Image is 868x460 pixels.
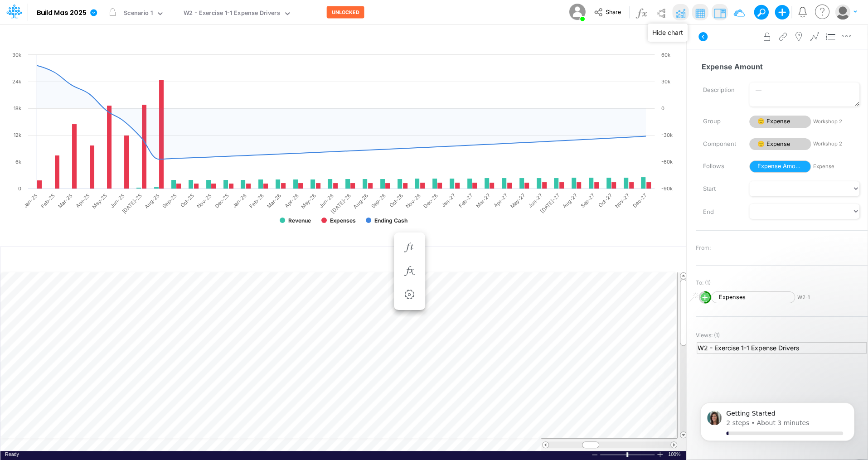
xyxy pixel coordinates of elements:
[475,192,491,209] text: Mar-27
[661,105,664,111] text: 0
[12,52,21,58] text: 30k
[509,192,526,209] text: May-27
[283,192,300,209] text: Apr-26
[661,159,673,165] text: -60k
[661,78,670,85] text: 30k
[527,192,543,209] text: Jun-27
[656,451,664,458] div: Zoom In
[597,192,613,208] text: Oct-27
[696,136,742,152] label: Component
[8,28,589,47] input: Type a title here
[14,132,21,138] text: 12k
[661,132,673,138] text: -30k
[231,192,248,209] text: Jan-26
[248,192,265,209] text: Feb-26
[749,116,811,128] span: 🙂 Expense
[711,291,795,304] span: Expenses
[749,160,811,173] span: Expense Amount
[22,192,39,209] text: Jan-25
[5,451,19,457] span: Ready
[567,2,587,22] img: User Image Icon
[661,185,673,192] text: -90k
[648,24,688,42] div: Hide chart
[589,5,627,19] button: Share
[213,192,230,209] text: Dec-25
[39,192,56,209] text: Feb-25
[749,138,811,150] span: 🙂 Expense
[440,192,456,208] text: Jan-27
[143,192,161,210] text: Aug-25
[288,217,311,224] text: Revenue
[631,192,648,209] text: Dec-27
[698,291,711,304] svg: circle with outer border
[330,192,352,214] text: [DATE]-26
[696,58,860,75] input: — Node name —
[404,192,422,209] text: Nov-26
[687,392,868,455] iframe: Intercom notifications message
[374,217,407,224] text: Ending Cash
[184,9,280,19] div: W2 - Exercise 1-1 Expense Drivers
[600,451,656,458] div: Zoom
[327,6,364,19] button: UNLOCKED
[370,192,387,209] text: Sep-26
[300,192,317,210] text: May-26
[14,105,21,111] text: 18k
[591,451,598,458] div: Zoom Out
[5,451,19,458] div: In Ready mode
[696,244,711,252] span: From:
[696,159,742,174] label: Follows
[109,192,126,209] text: Jun-25
[121,192,143,214] text: [DATE]-25
[696,331,720,339] span: Views: ( 1 )
[388,192,404,208] text: Oct-26
[539,192,561,214] text: [DATE]-27
[668,451,682,458] span: 100%
[8,251,489,270] input: Type a title here
[696,82,742,98] label: Description
[668,451,682,458] div: Zoom level
[57,192,73,209] text: Mar-25
[813,140,859,148] span: Workshop 2
[196,192,213,209] text: Nov-25
[696,279,711,287] span: To: (1)
[614,192,630,209] text: Nov-27
[330,217,356,224] text: Expenses
[91,192,109,210] text: May-25
[457,192,474,209] text: Feb-27
[696,114,742,129] label: Group
[15,159,21,165] text: 6k
[74,192,91,209] text: Apr-25
[605,8,621,15] span: Share
[37,9,87,17] b: Build Mas 2025
[179,192,195,208] text: Oct-25
[561,192,578,209] text: Aug-27
[579,192,596,209] text: Sep-27
[266,192,282,209] text: Mar-26
[18,185,21,192] text: 0
[626,452,628,457] div: Zoom
[813,163,859,170] span: Expense
[12,78,21,85] text: 24k
[422,192,439,209] text: Dec-26
[492,192,509,208] text: Apr-27
[352,192,369,210] text: Aug-26
[661,52,670,58] text: 60k
[161,192,178,209] text: Sep-25
[813,118,859,126] span: Workshop 2
[696,181,742,197] label: Start
[124,9,153,19] div: Scenario 1
[698,343,866,353] span: W2 - Exercise 1-1 Expense Drivers
[696,204,742,220] label: End
[318,192,335,209] text: Jun-26
[797,7,808,17] a: Notifications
